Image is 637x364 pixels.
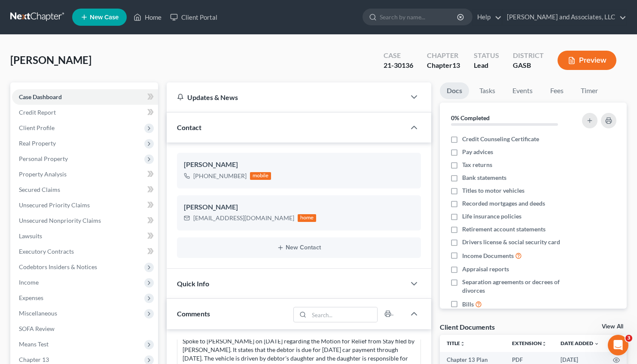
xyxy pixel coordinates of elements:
a: Client Portal [166,9,222,25]
a: Home [129,9,166,25]
span: Chapter 13 [19,356,49,363]
a: Unsecured Nonpriority Claims [12,213,158,228]
div: Chapter [427,51,460,61]
div: [PHONE_NUMBER] [193,172,247,180]
span: Income [19,279,39,286]
button: Preview [558,51,616,70]
a: Secured Claims [12,182,158,197]
a: [PERSON_NAME] and Associates, LLC [503,9,626,25]
span: Codebtors Insiders & Notices [19,263,97,270]
span: Contact [177,123,201,131]
div: [PERSON_NAME] [184,202,415,212]
span: Means Test [19,340,49,348]
span: Credit Report [19,109,56,116]
a: Titleunfold_more [447,340,465,346]
a: Events [506,82,539,99]
input: Search... [309,307,378,322]
a: Unsecured Priority Claims [12,197,158,213]
span: Expenses [19,294,43,301]
a: Fees [543,82,570,99]
a: View All [602,324,623,330]
span: Property Analysis [19,170,67,178]
span: Titles to motor vehicles [462,186,524,195]
span: Real Property [19,140,56,147]
div: Chapter [427,61,460,70]
iframe: Intercom live chat [608,335,628,355]
a: Property Analysis [12,167,158,182]
span: Case Dashboard [19,93,62,100]
strong: 0% Completed [451,114,490,121]
span: Personal Property [19,155,68,162]
a: Credit Report [12,105,158,120]
div: home [298,214,317,222]
span: Tax returns [462,161,492,169]
a: Timer [574,82,605,99]
div: Case [384,51,413,61]
span: Appraisal reports [462,265,509,273]
i: unfold_more [542,341,547,346]
i: expand_more [594,341,599,346]
i: unfold_more [460,341,465,346]
input: Search by name... [380,9,458,25]
span: Drivers license & social security card [462,238,560,246]
span: Life insurance policies [462,212,521,221]
span: Bank statements [462,173,506,182]
span: Separation agreements or decrees of divorces [462,278,573,295]
div: Client Documents [440,322,495,331]
div: 21-30136 [384,61,413,70]
div: GASB [513,61,544,70]
button: New Contact [184,244,415,251]
span: Recorded mortgages and deeds [462,199,545,208]
div: District [513,51,544,61]
a: Date Added expand_more [561,340,599,346]
span: Executory Contracts [19,248,74,255]
span: Retirement account statements [462,225,546,234]
span: Credit Counseling Certificate [462,135,539,143]
div: Updates & News [177,93,396,102]
div: [PERSON_NAME] [184,160,415,170]
a: Executory Contracts [12,244,158,259]
div: Status [474,51,499,61]
span: Unsecured Nonpriority Claims [19,217,101,224]
span: Client Profile [19,124,55,131]
a: Extensionunfold_more [512,340,547,346]
a: Help [473,9,502,25]
span: Miscellaneous [19,309,57,317]
div: [EMAIL_ADDRESS][DOMAIN_NAME] [193,214,294,222]
span: Bills [462,300,474,309]
a: Case Dashboard [12,89,158,105]
span: New Case [90,14,119,21]
span: Unsecured Priority Claims [19,201,90,209]
span: Lawsuits [19,232,42,240]
div: Lead [474,61,499,70]
span: Income Documents [462,252,514,260]
span: Secured Claims [19,186,60,193]
div: mobile [250,172,271,180]
a: Tasks [472,82,502,99]
a: Lawsuits [12,228,158,244]
span: Comments [177,309,210,318]
span: [PERSON_NAME] [10,54,91,66]
span: 3 [625,335,632,342]
span: 13 [452,61,460,69]
span: SOFA Review [19,325,55,332]
a: Docs [440,82,469,99]
a: SOFA Review [12,321,158,337]
span: Quick Info [177,279,209,288]
span: Pay advices [462,148,493,156]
